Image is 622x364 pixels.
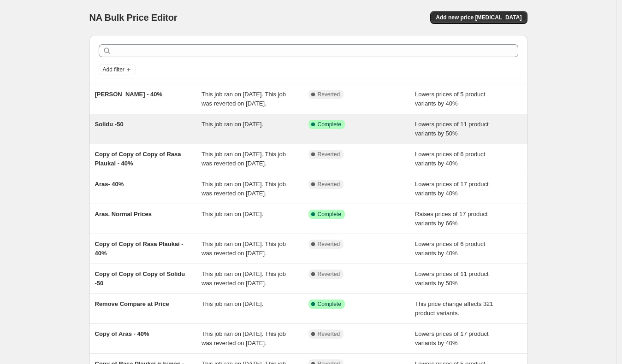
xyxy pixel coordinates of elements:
[201,151,286,167] span: This job ran on [DATE]. This job was reverted on [DATE].
[95,300,169,307] span: Remove Compare at Price
[201,121,263,128] span: This job ran on [DATE].
[103,66,124,73] span: Add filter
[415,91,485,107] span: Lowers prices of 5 product variants by 40%
[318,211,341,218] span: Complete
[99,64,136,75] button: Add filter
[318,181,340,188] span: Reverted
[201,181,286,197] span: This job ran on [DATE]. This job was reverted on [DATE].
[89,12,178,23] span: NA Bulk Price Editor
[415,151,485,167] span: Lowers prices of 6 product variants by 40%
[318,151,340,158] span: Reverted
[95,330,149,337] span: Copy of Aras - 40%
[95,211,152,217] span: Aras. Normal Prices
[318,91,340,98] span: Reverted
[95,121,124,128] span: Solidu -50
[436,14,521,21] span: Add new price [MEDICAL_DATA]
[201,91,286,107] span: This job ran on [DATE]. This job was reverted on [DATE].
[415,181,489,197] span: Lowers prices of 17 product variants by 40%
[201,241,286,257] span: This job ran on [DATE]. This job was reverted on [DATE].
[318,300,341,308] span: Complete
[318,121,341,128] span: Complete
[318,241,340,248] span: Reverted
[95,270,185,287] span: Copy of Copy of Copy of Solidu -50
[415,121,489,137] span: Lowers prices of 11 product variants by 50%
[201,211,263,217] span: This job ran on [DATE].
[95,91,163,98] span: [PERSON_NAME] - 40%
[415,270,489,287] span: Lowers prices of 11 product variants by 50%
[430,11,527,24] button: Add new price [MEDICAL_DATA]
[415,211,488,227] span: Raises prices of 17 product variants by 66%
[201,330,286,346] span: This job ran on [DATE]. This job was reverted on [DATE].
[95,181,124,188] span: Aras- 40%
[318,330,340,338] span: Reverted
[201,300,263,307] span: This job ran on [DATE].
[415,330,489,346] span: Lowers prices of 17 product variants by 40%
[95,241,184,257] span: Copy of Copy of Rasa Plaukai - 40%
[95,151,181,167] span: Copy of Copy of Copy of Rasa Plaukai - 40%
[415,241,485,257] span: Lowers prices of 6 product variants by 40%
[318,270,340,278] span: Reverted
[415,300,493,317] span: This price change affects 321 product variants.
[201,270,286,287] span: This job ran on [DATE]. This job was reverted on [DATE].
